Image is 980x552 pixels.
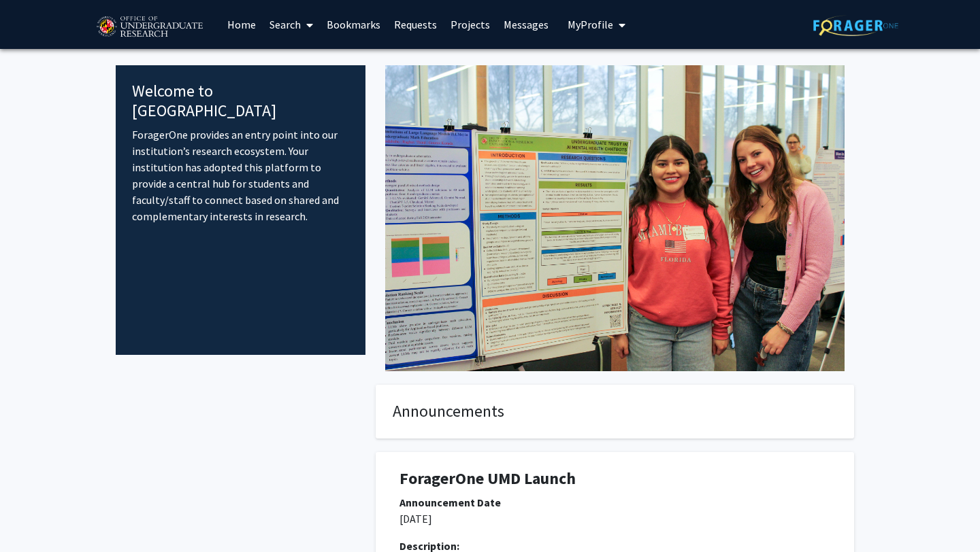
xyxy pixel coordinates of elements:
h4: Welcome to [GEOGRAPHIC_DATA] [132,82,349,121]
img: Cover Image [385,65,845,371]
h1: ForagerOne UMD Launch [399,469,830,489]
p: ForagerOne provides an entry point into our institution’s research ecosystem. Your institution ha... [132,126,349,224]
iframe: Chat [10,491,58,542]
img: ForagerOne Logo [813,15,898,36]
a: Search [263,1,320,48]
a: Requests [387,1,444,48]
h4: Announcements [393,402,837,421]
a: Projects [444,1,497,48]
div: Announcement Date [399,494,830,511]
a: Messages [497,1,555,48]
a: Home [220,1,263,48]
img: University of Maryland Logo [92,10,207,44]
p: [DATE] [399,511,830,527]
a: Bookmarks [320,1,387,48]
span: My Profile [568,18,613,31]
